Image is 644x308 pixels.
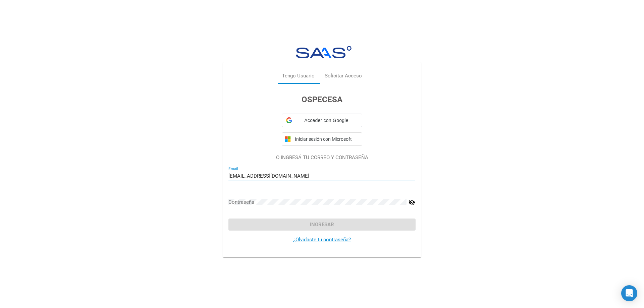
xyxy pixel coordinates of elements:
a: ¿Olvidaste tu contraseña? [293,237,351,243]
div: Solicitar Acceso [325,72,362,80]
p: O INGRESÁ TU CORREO Y CONTRASEÑA [228,154,415,162]
h3: OSPECESA [228,94,415,106]
span: Acceder con Google [295,117,358,124]
div: Acceder con Google [282,114,362,127]
button: Iniciar sesión con Microsoft [282,132,362,146]
span: Iniciar sesión con Microsoft [293,136,359,142]
div: Open Intercom Messenger [621,285,637,301]
span: Ingresar [310,222,334,228]
mat-icon: visibility_off [409,198,415,206]
button: Ingresar [228,219,415,231]
div: Tengo Usuario [282,72,315,80]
